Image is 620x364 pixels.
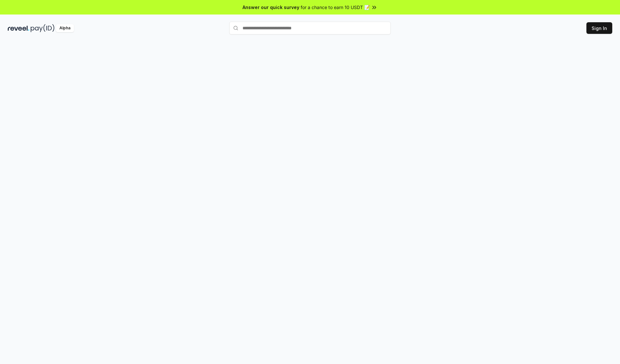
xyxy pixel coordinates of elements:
img: pay_id [31,24,55,32]
span: Answer our quick survey [243,4,299,11]
div: Alpha [56,24,74,32]
span: for a chance to earn 10 USDT 📝 [301,4,370,11]
button: Sign In [586,22,612,34]
img: reveel_dark [8,24,29,32]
